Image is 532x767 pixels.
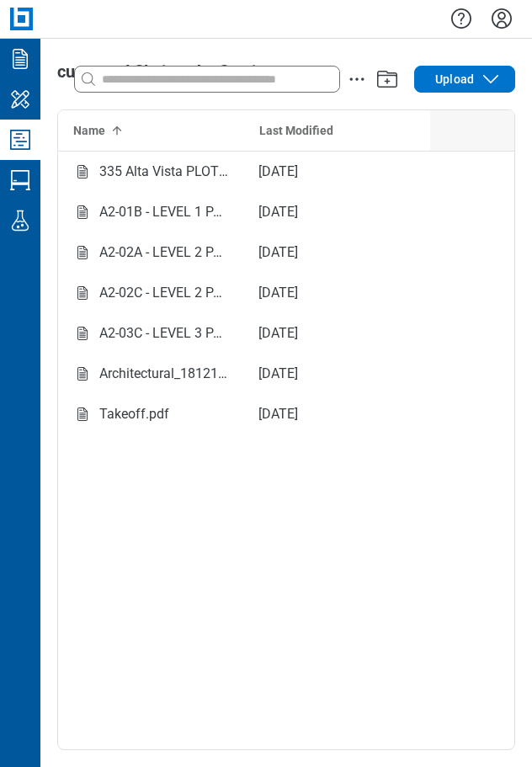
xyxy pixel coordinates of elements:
svg: Studio Sessions [7,167,34,194]
div: A2-02A - LEVEL 2 PARTIAL PLAN A.pdf [DATE].pdf [99,236,230,269]
div: [DATE] [258,236,298,269]
svg: Studio Projects [7,126,34,153]
div: Takeoff.pdf [99,397,169,431]
div: 335 Alta Vista PLOT SHEETS-A3.0 PROPOSED FLOOR PLAN11-25-20 - [PERSON_NAME] Comments 112920.pdf [99,155,230,189]
div: A2-02C - LEVEL 2 PARTIAL PLAN C.pdf [DATE].pdf [99,276,230,310]
div: [DATE] [258,155,298,189]
div: Architectural_181219- Design Review.pdf [99,357,230,391]
svg: My Workspace [7,86,34,113]
span: Upload [435,71,474,88]
div: A2-03C - LEVEL 3 PARTIAL PLAN C.pdf [DATE].pdf [99,317,230,350]
div: A2-01B - LEVEL 1 PARTIAL [MEDICAL_DATA].pdf [DATE].pdf [99,195,230,229]
div: [DATE] [258,357,298,391]
svg: Documents [7,45,34,72]
svg: Labs [7,207,34,234]
button: Upload [414,66,515,93]
span: Name [73,124,105,137]
button: action-menu [347,69,367,89]
div: [DATE] [258,397,298,431]
button: Add [374,66,401,93]
div: [DATE] [258,317,298,350]
span: Last Modified [259,124,333,137]
span: curruperd file inweb , fine in revu [57,61,302,82]
button: Settings [488,4,515,33]
div: [DATE] [258,195,298,229]
div: [DATE] [258,276,298,310]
